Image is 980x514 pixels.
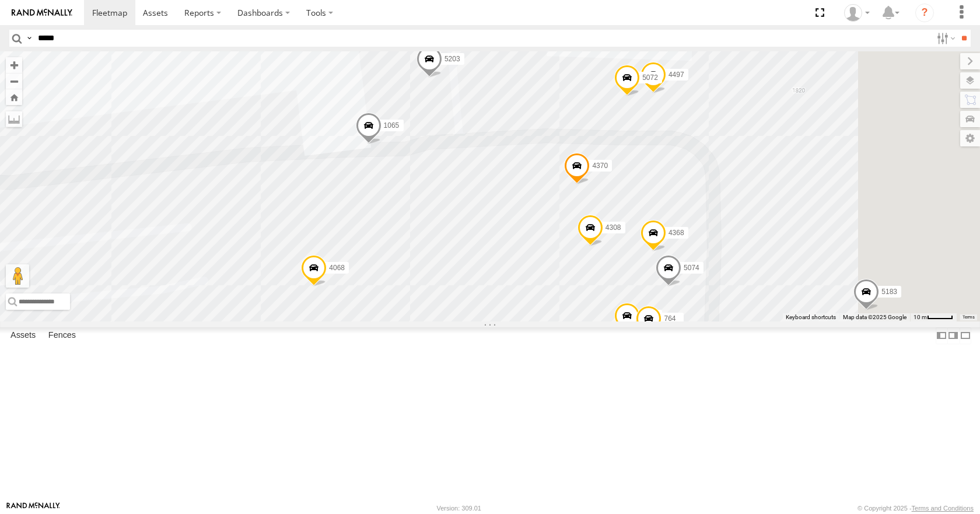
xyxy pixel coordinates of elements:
button: Zoom in [6,57,22,73]
span: 5074 [684,264,699,272]
div: Summer Walker [840,4,874,22]
label: Assets [5,328,41,344]
button: Zoom out [6,73,22,89]
a: Terms and Conditions [912,505,974,512]
label: Dock Summary Table to the Right [947,327,959,344]
label: Search Query [24,30,34,47]
span: 5072 [642,74,658,82]
img: rand-logo.svg [12,9,72,17]
button: Drag Pegman onto the map to open Street View [6,264,29,288]
a: Visit our Website [6,502,60,514]
label: Measure [6,111,22,127]
span: 1065 [384,122,400,130]
a: Terms (opens in new tab) [963,314,975,319]
span: 4497 [668,71,684,79]
span: 4308 [605,223,621,232]
div: Version: 309.01 [437,505,481,512]
span: 5203 [444,55,460,63]
span: 4368 [668,229,684,237]
i: ? [915,4,934,22]
label: Fences [43,328,82,344]
span: 764 [664,314,675,323]
label: Map Settings [960,130,980,146]
button: Zoom Home [6,89,22,105]
label: Search Filter Options [932,30,957,47]
span: 5183 [881,288,897,296]
span: 10 m [914,314,927,320]
label: Dock Summary Table to the Left [936,327,947,344]
label: Hide Summary Table [960,327,971,344]
span: 4068 [329,264,345,272]
span: 4370 [592,162,608,170]
button: Keyboard shortcuts [786,313,836,321]
div: © Copyright 2025 - [857,505,974,512]
span: Map data ©2025 Google [843,314,907,320]
button: Map Scale: 10 m per 41 pixels [910,313,957,321]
